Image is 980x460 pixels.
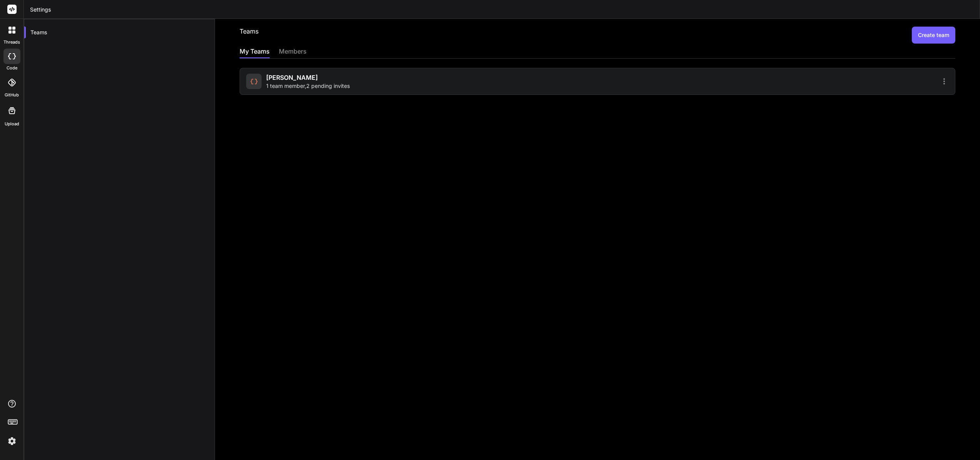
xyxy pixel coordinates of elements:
label: code [7,65,17,71]
label: Upload [5,121,19,127]
label: threads [3,39,20,45]
div: members [279,47,307,57]
span: [PERSON_NAME] [266,73,318,82]
div: My Teams [240,47,270,57]
label: GitHub [5,92,19,98]
img: settings [5,435,18,448]
h2: Teams [240,27,258,44]
div: Teams [24,24,215,41]
button: Create team [912,27,955,44]
span: 1 team member , 2 pending invites [266,82,350,90]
